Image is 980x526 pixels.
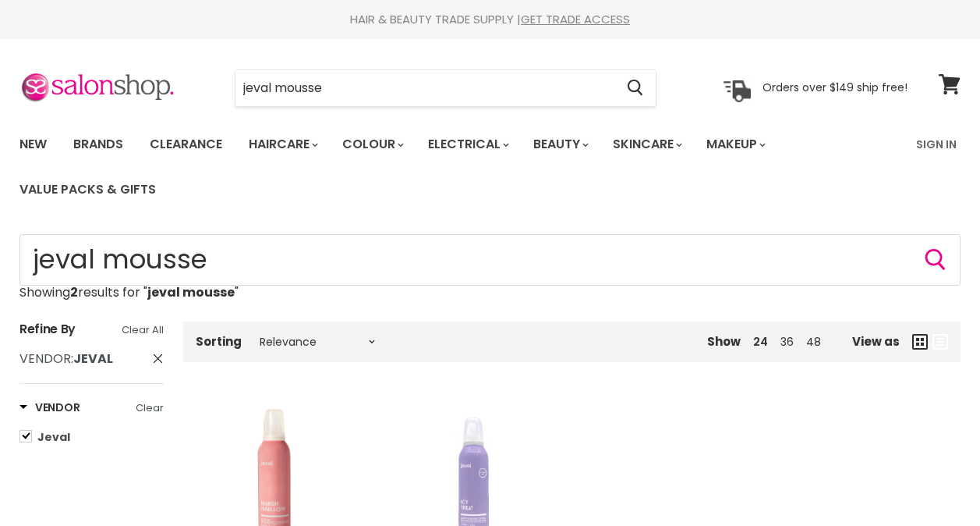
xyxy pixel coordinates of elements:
strong: 2 [70,283,78,301]
span: Vendor [19,350,71,368]
a: Clearance [138,128,234,161]
strong: Jeval [73,350,113,368]
span: Jeval [37,429,70,445]
a: 24 [753,334,768,350]
a: Colour [331,128,413,161]
button: Search [923,247,948,272]
span: : [19,350,113,368]
span: Show [707,333,741,350]
label: Sorting [196,335,242,348]
a: 36 [780,334,794,350]
strong: jeval mousse [147,283,235,301]
a: Brands [62,128,135,161]
a: Skincare [601,128,692,161]
a: Jeval [19,428,164,446]
a: Clear [136,400,164,417]
form: Product [19,234,961,286]
p: Showing results for " " [19,286,961,300]
a: Sign In [907,128,966,161]
ul: Main menu [8,122,907,212]
input: Search [235,70,614,106]
span: View as [852,335,900,348]
a: New [8,128,58,161]
a: Electrical [416,128,518,161]
span: Refine By [19,320,76,338]
input: Search [19,234,961,286]
p: Orders over $149 ship free! [762,80,907,94]
a: Haircare [237,128,327,161]
button: Search [614,70,656,106]
a: 48 [806,334,821,350]
a: Value Packs & Gifts [8,173,168,206]
a: Clear All [122,322,164,339]
a: Beauty [522,128,598,161]
a: GET TRADE ACCESS [521,11,630,27]
form: Product [235,69,656,107]
h3: Vendor [19,400,80,415]
a: Vendor: Jeval [19,350,164,368]
a: Makeup [695,128,775,161]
